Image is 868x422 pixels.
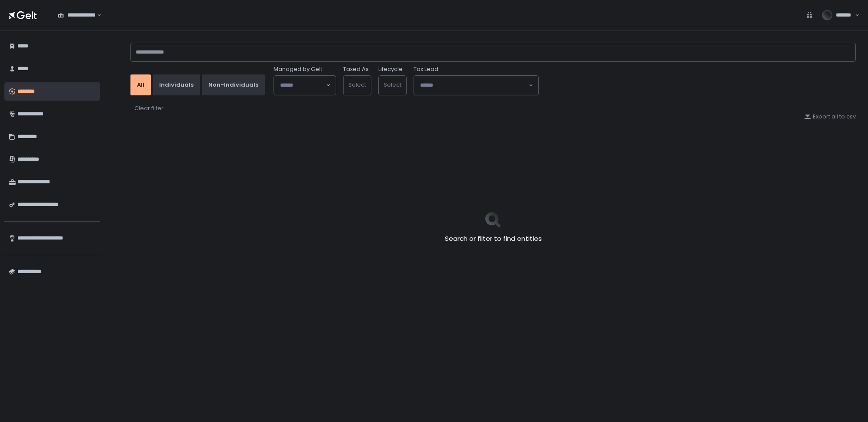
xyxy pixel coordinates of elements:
[420,81,528,90] input: Search for option
[804,113,856,121] button: Export all to csv
[153,74,200,95] button: Individuals
[159,81,194,89] div: Individuals
[414,65,438,73] span: Tax Lead
[274,76,336,95] div: Search for option
[414,76,538,95] div: Search for option
[280,81,325,90] input: Search for option
[202,74,265,95] button: Non-Individuals
[208,81,258,89] div: Non-Individuals
[445,234,542,244] h2: Search or filter to find entities
[343,65,369,73] label: Taxed As
[348,81,366,89] span: Select
[378,65,403,73] label: Lifecycle
[274,65,322,73] span: Managed by Gelt
[134,105,164,112] div: Clear filter
[137,81,144,89] div: All
[384,81,401,89] span: Select
[130,74,151,95] button: All
[52,6,101,24] div: Search for option
[134,104,164,113] button: Clear filter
